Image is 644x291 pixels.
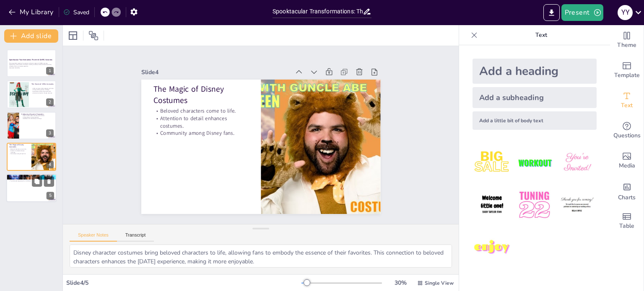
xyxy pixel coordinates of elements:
[610,85,644,116] div: Add text boxes
[46,98,54,106] div: 2
[473,87,597,108] div: Add a subheading
[473,111,597,130] div: Add a little bit of body text
[9,149,29,150] p: Beloved characters come to life.
[9,59,52,61] strong: Spooktacular Transformations: The Art of [DATE] Costumes
[32,176,42,186] button: Duplicate Slide
[9,178,54,180] p: Connection to nature and culture.
[31,92,54,94] p: Historical connection through costumes.
[88,31,99,41] span: Position
[9,180,54,182] p: Transformative experience for individuals.
[21,113,54,116] p: Embracing Encanto Characters
[614,71,640,80] span: Template
[7,143,56,170] div: 4
[618,4,633,21] button: y y
[621,101,633,110] span: Text
[473,228,512,267] img: 7.jpeg
[515,185,554,224] img: 5.jpeg
[543,4,560,21] button: Export to PowerPoint
[63,8,89,16] div: Saved
[561,4,603,21] button: Present
[177,55,263,124] p: Attention to detail enhances costumes.
[47,192,54,199] div: 5
[31,82,54,85] p: The Charm of 1930s Costumes
[7,80,56,108] div: 2
[7,112,56,139] div: 3
[21,116,54,118] p: Unique designs inspire creativity.
[613,131,641,140] span: Questions
[70,245,452,268] textarea: Disney character costumes bring beloved characters to life, allowing fans to embody the essence o...
[199,10,324,104] div: Slide 4
[31,89,54,90] p: Vintage clothing evokes nostalgia.
[4,29,58,43] button: Add slide
[44,176,54,186] button: Delete Slide
[173,67,254,129] p: Community among Disney fans.
[425,280,454,286] span: Single View
[610,176,644,206] div: Add charts and graphs
[66,29,80,42] div: Layout
[46,67,54,75] div: 1
[558,185,597,224] img: 6.jpeg
[70,232,117,242] button: Speaker Notes
[66,279,301,287] div: Slide 4 / 5
[6,5,57,19] button: My Library
[610,25,644,55] div: Change the overall theme
[515,143,554,182] img: 2.jpeg
[390,279,410,287] div: 30 %
[481,25,602,45] p: Text
[9,177,54,178] p: Intricate body paint and clothing.
[610,116,644,146] div: Get real-time input from your audience
[610,146,644,176] div: Add images, graphics, shapes or video
[9,153,29,155] p: Community among Disney fans.
[618,193,636,202] span: Charts
[9,62,54,67] p: This presentation explores the creative and artistic aspects of [DATE] costumes, highlighting var...
[21,115,54,116] p: Vibrant colors reflect character personalities.
[610,55,644,85] div: Add ready made slides
[610,206,644,236] div: Add a table
[9,175,54,178] p: Transforming into Na'vi
[9,144,29,148] p: The Magic of Disney Costumes
[191,30,281,104] p: The Magic of Disney Costumes
[617,41,636,50] span: Theme
[21,118,54,120] p: Celebration of individuality and magic.
[619,161,635,170] span: Media
[7,49,56,77] div: 1
[9,150,29,153] p: Attention to detail enhances costumes.
[9,67,54,69] p: Generated with [URL]
[31,90,54,92] p: Accessories enhance the overall look.
[618,5,633,20] div: y y
[117,232,154,242] button: Transcript
[31,88,54,89] p: 1930s costumes reflect elegance and style.
[473,143,512,182] img: 1.jpeg
[46,129,54,137] div: 3
[6,174,57,202] div: 5
[46,161,54,168] div: 4
[186,49,267,111] p: Beloved characters come to life.
[273,5,363,18] input: Insert title
[619,221,634,231] span: Table
[558,143,597,182] img: 3.jpeg
[473,185,512,224] img: 4.jpeg
[473,59,597,84] div: Add a heading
